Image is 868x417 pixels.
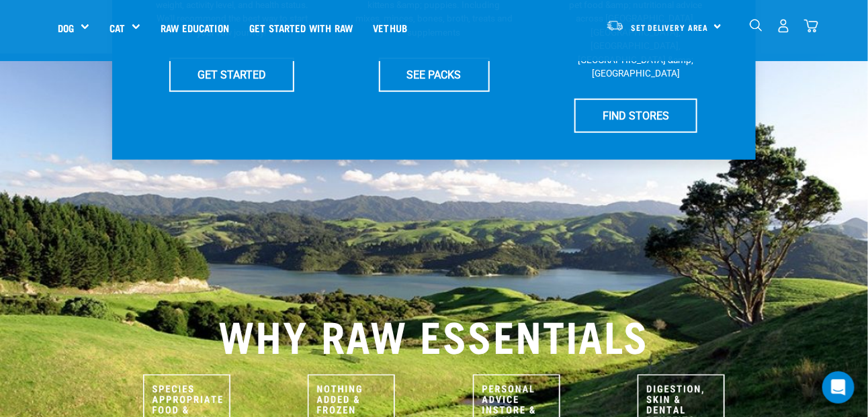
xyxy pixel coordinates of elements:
[379,58,490,91] a: SEE PACKS
[150,1,239,54] a: Raw Education
[363,1,417,54] a: Vethub
[58,20,74,36] a: Dog
[169,58,294,91] a: GET STARTED
[110,20,125,36] a: Cat
[822,371,855,404] div: Open Intercom Messenger
[750,19,763,32] img: home-icon-1@2x.png
[777,19,791,33] img: user.png
[574,99,697,132] a: FIND STORES
[631,25,709,30] span: Set Delivery Area
[239,1,363,54] a: Get started with Raw
[606,19,624,32] img: van-moving.png
[804,19,818,33] img: home-icon@2x.png
[58,310,810,359] h2: WHY RAW ESSENTIALS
